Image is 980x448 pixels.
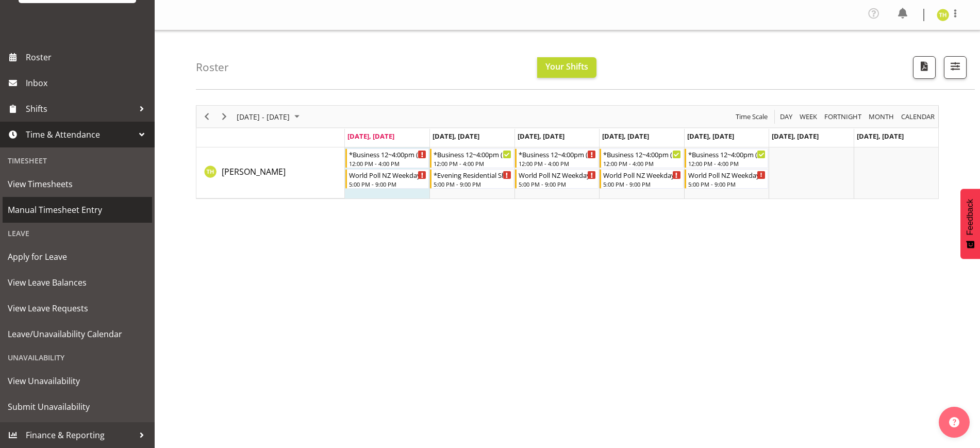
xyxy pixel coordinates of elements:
span: Month [868,110,895,123]
a: [PERSON_NAME] [222,165,286,178]
button: Fortnight [823,110,863,123]
div: Timeline Week of September 8, 2025 [196,105,939,199]
a: Apply for Leave [3,244,152,270]
span: View Leave Requests [8,301,147,316]
table: Timeline Week of September 8, 2025 [345,147,938,198]
a: Manual Timesheet Entry [3,197,152,223]
div: Tristan Healley"s event - *Evening Residential Shift 5-9pm Begin From Tuesday, September 9, 2025 ... [430,169,513,189]
span: [DATE] - [DATE] [236,110,291,123]
span: [DATE], [DATE] [347,131,394,141]
span: [DATE], [DATE] [857,131,904,141]
span: [DATE], [DATE] [772,131,819,141]
div: Timesheet [3,150,152,171]
div: *Business 12~4:00pm (mixed shift start times) [603,149,680,159]
div: Previous [198,106,215,127]
button: Feedback - Show survey [960,189,980,259]
a: View Timesheets [3,171,152,197]
span: Shifts [26,101,134,117]
span: calendar [900,110,936,123]
button: Filter Shifts [944,56,967,79]
div: Tristan Healley"s event - *Business 12~4:00pm (mixed shift start times) Begin From Wednesday, Sep... [515,148,599,168]
a: View Unavailability [3,368,152,394]
span: [PERSON_NAME] [222,166,286,177]
div: 12:00 PM - 4:00 PM [434,159,511,168]
span: Time Scale [735,110,769,123]
span: Time & Attendance [26,127,134,142]
span: Week [799,110,818,123]
div: Tristan Healley"s event - World Poll NZ Weekdays Begin From Thursday, September 11, 2025 at 5:00:... [600,169,683,189]
div: Next [215,106,233,127]
div: 5:00 PM - 9:00 PM [349,180,426,188]
div: 5:00 PM - 9:00 PM [519,180,596,188]
span: Inbox [26,75,150,91]
span: [DATE], [DATE] [433,131,479,141]
div: Tristan Healley"s event - *Business 12~4:00pm (mixed shift start times) Begin From Thursday, Sept... [600,148,683,168]
button: Timeline Month [867,110,896,123]
div: World Poll NZ Weekdays [603,170,680,180]
div: *Business 12~4:00pm (mixed shift start times) [688,149,766,159]
span: Finance & Reporting [26,427,134,443]
button: September 08 - 14, 2025 [235,110,304,123]
a: Submit Unavailability [3,394,152,420]
span: [DATE], [DATE] [602,131,649,141]
div: *Business 12~4:00pm (mixed shift start times) [349,149,426,159]
span: View Leave Balances [8,275,147,290]
div: 5:00 PM - 9:00 PM [688,180,766,188]
div: 5:00 PM - 9:00 PM [434,180,511,188]
div: World Poll NZ Weekdays [349,170,426,180]
span: [DATE], [DATE] [518,131,564,141]
h4: Roster [196,61,229,73]
button: Month [900,110,937,123]
span: Manual Timesheet Entry [8,202,147,218]
div: 12:00 PM - 4:00 PM [519,159,596,168]
img: tristan-healley11868.jpg [937,9,949,21]
div: 12:00 PM - 4:00 PM [349,159,426,168]
div: 12:00 PM - 4:00 PM [688,159,766,168]
a: Leave/Unavailability Calendar [3,321,152,347]
div: World Poll NZ Weekdays [688,170,766,180]
div: *Business 12~4:00pm (mixed shift start times) [434,149,511,159]
span: Fortnight [823,110,862,123]
div: Tristan Healley"s event - World Poll NZ Weekdays Begin From Friday, September 12, 2025 at 5:00:00... [685,169,768,189]
span: Leave/Unavailability Calendar [8,326,147,342]
div: Tristan Healley"s event - *Business 12~4:00pm (mixed shift start times) Begin From Friday, Septem... [685,148,768,168]
span: Roster [26,49,150,65]
div: Tristan Healley"s event - World Poll NZ Weekdays Begin From Monday, September 8, 2025 at 5:00:00 ... [345,169,429,189]
div: 5:00 PM - 9:00 PM [603,180,680,188]
img: help-xxl-2.png [949,417,959,427]
div: 12:00 PM - 4:00 PM [603,159,680,168]
span: View Timesheets [8,176,147,192]
div: *Evening Residential Shift 5-9pm [434,170,511,180]
div: *Business 12~4:00pm (mixed shift start times) [519,149,596,159]
a: View Leave Balances [3,270,152,295]
td: Tristan Healley resource [196,147,345,198]
span: Day [779,110,793,123]
div: Tristan Healley"s event - *Business 12~4:00pm (mixed shift start times) Begin From Tuesday, Septe... [430,148,513,168]
button: Next [218,110,231,123]
div: Leave [3,223,152,244]
button: Download a PDF of the roster according to the set date range. [913,56,936,79]
div: Tristan Healley"s event - *Business 12~4:00pm (mixed shift start times) Begin From Monday, Septem... [345,148,429,168]
button: Timeline Week [798,110,819,123]
button: Time Scale [734,110,770,123]
span: Your Shifts [545,61,588,72]
span: View Unavailability [8,373,147,389]
div: Unavailability [3,347,152,368]
button: Previous [200,110,214,123]
span: Apply for Leave [8,249,147,264]
button: Your Shifts [537,57,596,78]
div: Tristan Healley"s event - World Poll NZ Weekdays Begin From Wednesday, September 10, 2025 at 5:00... [515,169,599,189]
span: Feedback [966,199,975,235]
span: [DATE], [DATE] [687,131,734,141]
span: Submit Unavailability [8,399,147,414]
div: World Poll NZ Weekdays [519,170,596,180]
a: View Leave Requests [3,295,152,321]
button: Timeline Day [778,110,794,123]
